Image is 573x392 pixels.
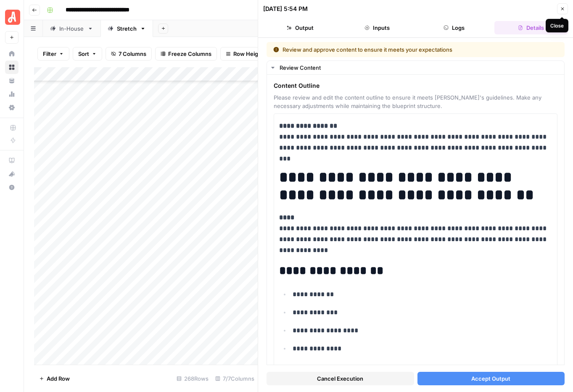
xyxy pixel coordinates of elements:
button: 7 Columns [106,47,152,61]
div: Review Content [280,63,559,72]
button: Sort [73,47,102,61]
a: Settings [5,101,18,114]
button: Workspace: Angi [5,7,18,28]
button: Review Content [267,61,564,74]
span: Filter [43,50,56,58]
span: Content Outline [274,82,557,90]
a: Your Data [5,74,18,87]
button: Details [494,21,568,34]
div: Stretch [117,24,137,33]
div: 7/7 Columns [212,372,258,385]
a: In-House [43,20,100,37]
a: Browse [5,61,18,74]
a: Home [5,47,18,61]
img: Angi Logo [5,10,20,25]
div: [DATE] 5:54 PM [263,5,308,13]
button: Accept Output [417,372,565,385]
span: Accept Output [471,374,510,383]
div: In-House [59,24,84,33]
button: Help + Support [5,181,18,194]
button: Add Row [34,372,75,385]
span: Sort [78,50,89,58]
button: Logs [417,21,491,34]
div: Close [550,22,564,29]
button: Cancel Execution [267,372,414,385]
button: Filter [37,47,69,61]
span: Freeze Columns [168,50,211,58]
span: 7 Columns [119,50,146,58]
button: Output [263,21,337,34]
span: Cancel Execution [317,374,363,383]
span: Please review and edit the content outline to ensure it meets [PERSON_NAME]'s guidelines. Make an... [274,93,557,110]
div: Review and approve content to ensure it meets your expectations [273,45,505,54]
a: Usage [5,87,18,101]
span: Row Height [233,50,264,58]
a: Stretch [100,20,153,37]
span: Add Row [47,374,70,383]
a: AirOps Academy [5,154,18,167]
div: What's new? [5,168,18,180]
button: Freeze Columns [155,47,217,61]
button: Inputs [340,21,414,34]
button: What's new? [5,167,18,181]
div: 268 Rows [173,372,212,385]
button: Row Height [220,47,269,61]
